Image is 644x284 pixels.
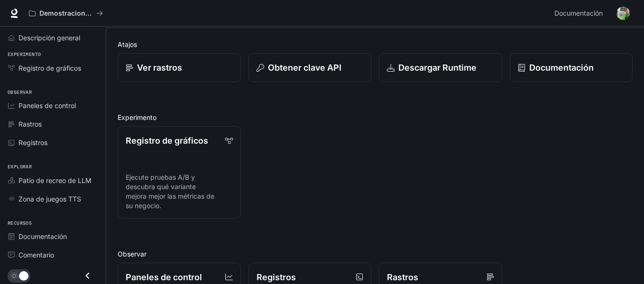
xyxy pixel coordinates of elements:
a: Descripción general [4,29,102,46]
font: Ver rastros [137,63,182,73]
font: Patio de recreo de LLM [18,176,92,184]
font: Ejecute pruebas A/B y descubra qué variante mejora mejor las métricas de su negocio. [126,173,214,210]
a: Documentación [551,4,610,23]
font: Documentación [18,232,67,240]
font: Comentario [18,251,54,259]
font: Registros [18,138,47,147]
a: Documentación [4,228,102,245]
a: Zona de juegos TTS [4,191,102,207]
img: Avatar de usuario [616,7,630,20]
font: Explorar [8,164,32,170]
a: Comentario [4,247,102,263]
font: Rastros [387,272,418,282]
button: Obtener clave API [248,53,372,82]
a: Registro de gráficosEjecute pruebas A/B y descubra qué variante mejora mejor las métricas de su n... [118,126,241,219]
font: Recursos [8,220,32,226]
a: Descargar Runtime [379,53,502,82]
font: Registro de gráficos [18,64,81,72]
span: Alternar modo oscuro [19,270,28,281]
font: Registros [257,272,296,282]
font: Documentación [529,63,594,73]
font: Registro de gráficos [126,136,208,146]
font: Observar [118,250,147,258]
font: Documentación [554,9,603,17]
font: Rastros [18,120,42,128]
a: Registros [4,134,102,151]
font: Atajos [118,40,137,48]
a: Paneles de control [4,97,102,114]
button: Avatar de usuario [614,4,633,23]
font: Paneles de control [126,272,202,282]
font: Descargar Runtime [398,63,477,73]
font: Experimento [118,113,156,121]
font: Paneles de control [18,101,76,110]
font: Experimento [8,51,41,57]
button: Todos los espacios de trabajo [25,4,107,23]
font: Demostraciones de IA en el mundo [39,9,154,17]
font: Zona de juegos TTS [18,195,81,203]
a: Rastros [4,116,102,132]
a: Ver rastros [118,53,241,82]
a: Patio de recreo de LLM [4,172,102,189]
font: Observar [8,89,32,95]
font: Descripción general [18,34,80,42]
font: Obtener clave API [268,63,341,73]
a: Registro de gráficos [4,60,102,76]
a: Documentación [510,53,633,82]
